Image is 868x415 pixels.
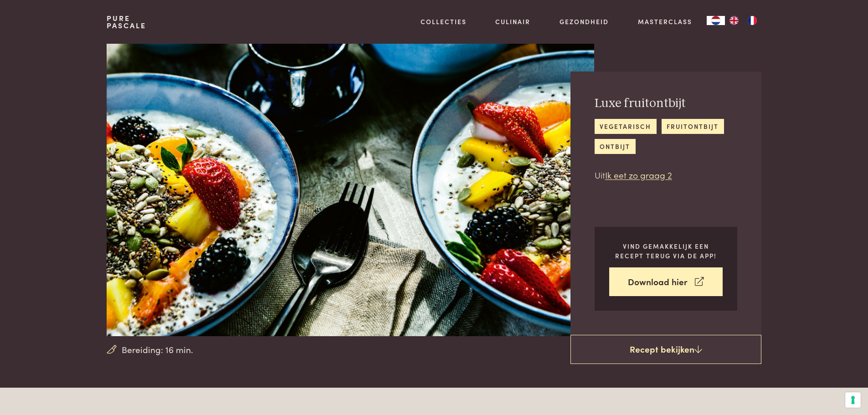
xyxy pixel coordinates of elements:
[595,169,737,182] p: Uit
[609,241,723,260] p: Vind gemakkelijk een recept terug via de app!
[662,119,724,134] a: fruitontbijt
[845,392,861,408] button: Uw voorkeuren voor toestemming voor trackingtechnologieën
[495,17,530,26] a: Culinair
[122,343,193,356] span: Bereiding: 16 min.
[707,16,725,25] div: Language
[707,16,725,25] a: NL
[725,16,761,25] ul: Language list
[725,16,743,25] a: EN
[595,139,636,154] a: ontbijt
[638,17,692,26] a: Masterclass
[560,17,609,26] a: Gezondheid
[107,15,146,29] a: PurePascale
[605,169,672,181] a: Ik eet zo graag 2
[570,335,761,364] a: Recept bekijken
[743,16,761,25] a: FR
[609,267,723,296] a: Download hier
[595,119,657,134] a: vegetarisch
[421,17,467,26] a: Collecties
[707,16,761,25] aside: Language selected: Nederlands
[595,96,737,112] h2: Luxe fruitontbijt
[107,44,594,336] img: Luxe fruitontbijt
